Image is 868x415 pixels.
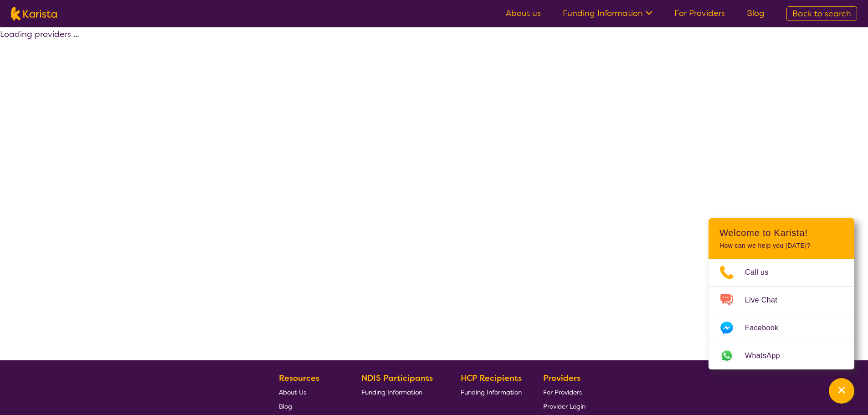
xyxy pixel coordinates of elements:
[279,385,340,399] a: About Us
[563,8,652,19] a: Funding Information
[745,266,780,279] span: Call us
[543,373,580,384] b: Providers
[361,373,433,384] b: NDIS Participants
[461,388,522,396] span: Funding Information
[506,8,541,19] a: About us
[461,385,522,399] a: Funding Information
[745,293,788,307] span: Live Chat
[792,8,851,19] span: Back to search
[279,373,319,384] b: Resources
[543,402,586,410] span: Provider Login
[674,8,725,19] a: For Providers
[279,402,292,410] span: Blog
[829,378,854,404] button: Channel Menu
[745,321,789,335] span: Facebook
[719,227,843,238] h2: Welcome to Karista!
[709,342,854,369] a: Web link opens in a new tab.
[361,388,422,396] span: Funding Information
[279,388,306,396] span: About Us
[11,7,57,20] img: Karista logo
[745,349,791,363] span: WhatsApp
[543,385,586,399] a: For Providers
[709,218,854,369] div: Channel Menu
[747,8,765,19] a: Blog
[719,242,843,250] p: How can we help you [DATE]?
[543,399,586,413] a: Provider Login
[709,259,854,369] ul: Choose channel
[279,399,340,413] a: Blog
[461,373,522,384] b: HCP Recipients
[786,6,857,21] a: Back to search
[361,385,440,399] a: Funding Information
[543,388,582,396] span: For Providers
